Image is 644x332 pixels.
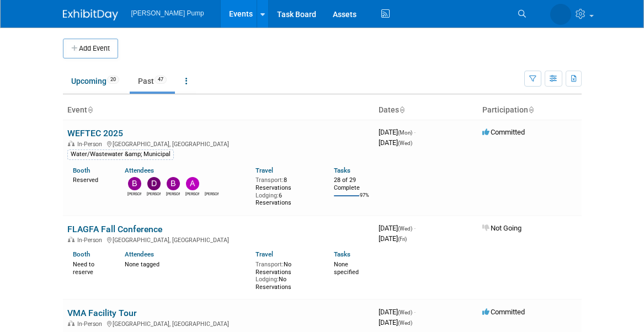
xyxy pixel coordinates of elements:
div: Amanda Smith [205,190,219,197]
span: (Fri) [398,236,407,242]
a: Sort by Participation Type [528,105,534,114]
img: Amanda Smith [550,4,571,25]
img: Amanda Smith [205,177,219,190]
span: 20 [107,76,119,84]
img: In-Person Event [68,320,74,326]
span: Transport: [256,176,284,184]
div: Bobby Zitzka [127,190,141,197]
a: Booth [73,250,90,258]
span: (Mon) [398,130,412,136]
div: Water/Wastewater &amp; Municipal [67,149,174,159]
span: (Wed) [398,320,412,326]
span: 47 [155,76,167,84]
div: Allan Curry [185,190,199,197]
td: 97% [360,192,369,207]
img: ExhibitDay [63,9,118,20]
a: Sort by Event Name [87,105,93,114]
span: (Wed) [398,226,412,232]
div: Brian Lee [166,190,180,197]
button: Add Event [63,39,118,58]
span: Committed [482,308,525,316]
span: [DATE] [379,308,416,316]
span: [DATE] [379,138,412,147]
img: David Perry [147,177,161,190]
span: [DATE] [379,318,412,326]
img: Allan Curry [186,177,199,190]
a: Tasks [334,167,350,174]
span: [DATE] [379,224,416,232]
img: In-Person Event [68,237,74,242]
a: WEFTEC 2025 [67,128,123,138]
a: VMA Facility Tour [67,308,137,318]
a: Sort by Start Date [399,105,405,114]
span: In-Person [77,320,105,328]
div: [GEOGRAPHIC_DATA], [GEOGRAPHIC_DATA] [67,235,370,244]
a: FLAGFA Fall Conference [67,224,162,234]
a: Past47 [130,71,175,92]
span: Transport: [256,261,284,268]
span: Lodging: [256,192,279,199]
div: [GEOGRAPHIC_DATA], [GEOGRAPHIC_DATA] [67,139,370,148]
div: Reserved [73,174,109,184]
img: Bobby Zitzka [128,177,141,190]
span: In-Person [77,141,105,148]
span: Lodging: [256,276,279,283]
th: Dates [374,101,478,120]
th: Participation [478,101,582,120]
div: Need to reserve [73,259,109,276]
div: David Perry [147,190,161,197]
a: Travel [256,167,273,174]
span: - [414,128,416,136]
span: Not Going [482,224,521,232]
span: - [414,224,416,232]
div: None tagged [125,259,247,269]
span: [PERSON_NAME] Pump [131,9,204,17]
a: Attendees [125,250,154,258]
div: [GEOGRAPHIC_DATA], [GEOGRAPHIC_DATA] [67,319,370,328]
div: No Reservations No Reservations [256,259,317,291]
span: - [414,308,416,316]
a: Attendees [125,167,154,174]
img: In-Person Event [68,141,74,146]
a: Travel [256,250,273,258]
span: [DATE] [379,234,407,243]
img: Brian Lee [167,177,180,190]
span: [DATE] [379,128,416,136]
div: 28 of 29 Complete [334,176,370,191]
span: None specified [334,261,359,276]
span: (Wed) [398,309,412,315]
th: Event [63,101,374,120]
a: Upcoming20 [63,71,127,92]
span: In-Person [77,237,105,244]
a: Booth [73,167,90,174]
a: Tasks [334,250,350,258]
span: (Wed) [398,140,412,146]
div: 8 Reservations 6 Reservations [256,174,317,207]
span: Committed [482,128,525,136]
